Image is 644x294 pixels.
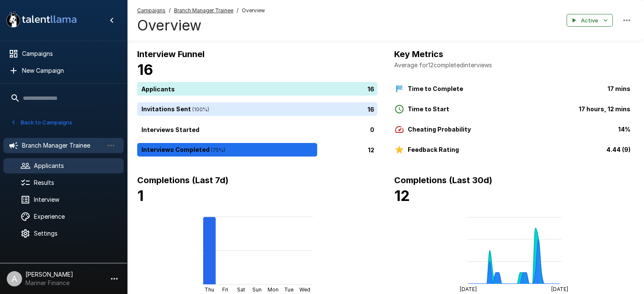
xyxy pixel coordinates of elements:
[368,104,374,113] p: 16
[368,84,374,93] p: 16
[174,7,233,14] u: Branch Manager Trainee
[408,126,471,133] b: Cheating Probability
[408,146,459,153] b: Feedback Rating
[137,49,205,59] b: Interview Funnel
[284,286,293,293] tspan: Tue
[237,6,238,15] span: /
[579,105,630,113] b: 17 hours, 12 mins
[551,286,568,292] tspan: [DATE]
[370,125,374,134] p: 0
[242,6,265,15] span: Overview
[394,49,443,59] b: Key Metrics
[299,286,310,293] tspan: Wed
[606,146,630,153] b: 4.44 (9)
[394,175,492,185] b: Completions (Last 30d)
[408,85,463,92] b: Time to Complete
[408,105,449,113] b: Time to Start
[618,126,630,133] b: 14%
[137,175,229,185] b: Completions (Last 7d)
[222,286,228,293] tspan: Fri
[460,286,477,292] tspan: [DATE]
[608,85,630,92] b: 17 mins
[252,286,262,293] tspan: Sun
[137,16,265,34] h4: Overview
[137,61,153,78] b: 16
[205,286,214,293] tspan: Thu
[368,145,374,154] p: 12
[394,61,634,69] p: Average for 12 completed interviews
[169,6,171,15] span: /
[268,286,279,293] tspan: Mon
[237,286,245,293] tspan: Sat
[137,187,144,204] b: 1
[137,7,166,14] u: Campaigns
[567,14,613,27] button: Active
[394,187,410,204] b: 12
